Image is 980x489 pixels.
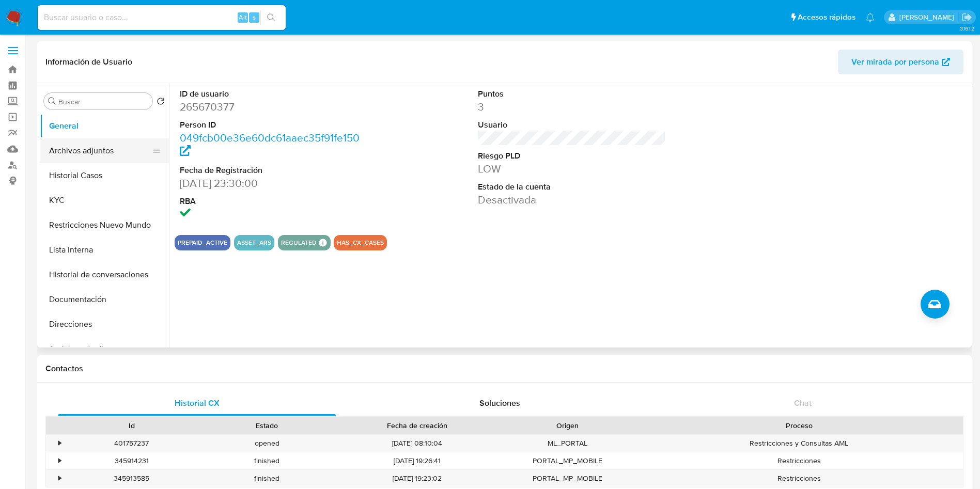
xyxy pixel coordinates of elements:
button: Historial de conversaciones [40,262,169,287]
button: Volver al orden por defecto [157,97,165,108]
a: 049fcb00e36e60dc61aaec35f91fe150 [180,130,360,160]
span: Accesos rápidos [798,12,855,23]
div: finished [199,470,335,487]
h1: Información de Usuario [45,57,132,67]
div: opened [199,435,335,452]
dt: RBA [180,196,368,207]
span: s [253,12,256,22]
dd: 265670377 [180,100,368,114]
dd: 3 [478,100,666,114]
span: Historial CX [175,397,220,409]
button: Historial Casos [40,163,169,188]
div: Estado [207,420,328,431]
dd: LOW [478,162,666,176]
div: Proceso [643,420,956,431]
a: Notificaciones [866,13,875,22]
dt: ID de usuario [180,88,368,100]
div: 345914231 [64,452,199,469]
dt: Fecha de Registración [180,165,368,176]
button: Documentación [40,287,169,312]
input: Buscar [58,97,148,106]
div: Origen [507,420,628,431]
dd: Desactivada [478,193,666,207]
div: 401757237 [64,435,199,452]
div: • [58,456,61,466]
p: agostina.faruolo@mercadolibre.com [899,12,958,22]
dd: [DATE] 23:30:00 [180,176,368,191]
h1: Contactos [45,364,963,374]
div: [DATE] 19:23:02 [335,470,500,487]
button: Lista Interna [40,238,169,262]
div: Restricciones [635,452,963,469]
dt: Puntos [478,88,666,100]
button: search-icon [260,10,282,25]
div: [DATE] 19:26:41 [335,452,500,469]
div: Restricciones [635,470,963,487]
button: Ver mirada por persona [838,50,963,74]
dt: Person ID [180,119,368,131]
button: KYC [40,188,169,213]
div: finished [199,452,335,469]
button: Direcciones [40,312,169,337]
div: Fecha de creación [342,420,493,431]
div: [DATE] 08:10:04 [335,435,500,452]
button: Archivos adjuntos [40,138,161,163]
div: Restricciones y Consultas AML [635,435,963,452]
div: • [58,438,61,448]
a: Salir [961,12,972,23]
dt: Estado de la cuenta [478,181,666,193]
span: Chat [794,397,812,409]
div: ML_PORTAL [500,435,635,452]
button: General [40,114,169,138]
div: PORTAL_MP_MOBILE [500,452,635,469]
input: Buscar usuario o caso... [38,11,286,24]
button: Buscar [48,97,56,105]
button: Anticipos de dinero [40,337,169,361]
dt: Usuario [478,119,666,131]
button: Restricciones Nuevo Mundo [40,213,169,238]
span: Ver mirada por persona [851,50,939,74]
span: Alt [239,12,247,22]
dt: Riesgo PLD [478,150,666,162]
div: Id [71,420,192,431]
div: • [58,474,61,483]
div: PORTAL_MP_MOBILE [500,470,635,487]
div: 345913585 [64,470,199,487]
span: Soluciones [479,397,520,409]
